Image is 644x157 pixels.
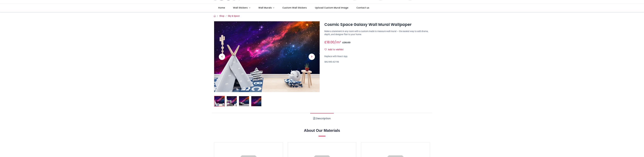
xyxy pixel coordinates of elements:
img: Cosmic Space Galaxy Wall Mural Wallpaper [214,21,320,92]
span: 36.00 [344,41,351,44]
span: WS-42196 [329,61,339,63]
span: Upload Custom Mural Image [315,6,348,9]
h1: Cosmic Space Galaxy Wall Mural Wallpaper [324,22,430,27]
h2: About Our Materials [214,128,430,133]
p: Make a statement in any room with a custom made to measure wall mural — the easiest way to add dr... [324,30,430,36]
span: Wall Stickers [233,6,248,9]
button: Add to wishlistAdd to wishlist [324,47,346,52]
img: WS-42196-04 [251,96,261,106]
a: Description [310,113,334,124]
img: WS-42196-03 [239,96,249,106]
a: Wall Stickers [229,4,254,12]
i: Add to wishlist [325,48,327,51]
span: Wall Murals [258,6,272,9]
span: Next [309,54,315,60]
a: Next [304,32,320,81]
span: Home [218,6,225,9]
span: Contact us [356,6,369,9]
a: Previous [214,32,230,81]
span: 18.00 [327,40,334,44]
span: /m² [334,40,341,44]
div: SKU: [324,60,430,64]
a: Shop [219,15,224,17]
a: Sky & Space [228,15,240,17]
span: Previous [219,54,225,60]
a: Wall Murals [254,4,278,12]
span: £ [342,41,351,44]
span: Custom Wall Stickers [282,6,307,9]
img: WS-42196-02 [227,96,237,106]
img: Cosmic Space Galaxy Wall Mural Wallpaper [214,96,224,106]
span: £ [324,40,334,44]
div: Replace with React App. [324,55,430,58]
